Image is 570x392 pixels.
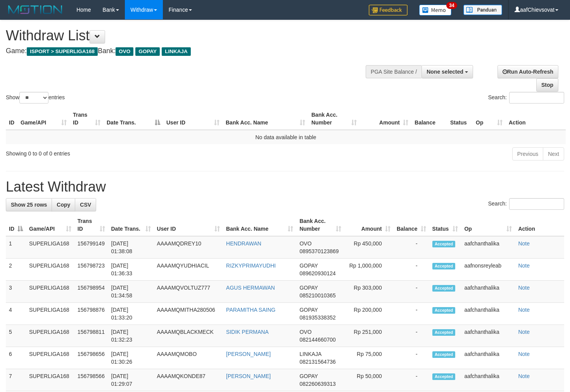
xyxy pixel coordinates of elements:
[299,359,335,365] span: Copy 082131564736 to clipboard
[299,285,318,291] span: GOPAY
[108,259,154,281] td: [DATE] 01:36:33
[344,347,394,369] td: Rp 75,000
[154,259,223,281] td: AAAAMQYUDHIACIL
[6,325,26,347] td: 5
[108,303,154,325] td: [DATE] 01:33:20
[6,108,17,130] th: ID
[394,369,429,391] td: -
[226,285,275,291] a: AGUS HERMAWAN
[74,214,108,236] th: Trans ID: activate to sort column ascending
[446,2,457,9] span: 34
[226,351,271,357] a: [PERSON_NAME]
[6,303,26,325] td: 4
[299,314,335,321] span: Copy 081935338352 to clipboard
[299,262,318,269] span: GOPAY
[299,381,335,387] span: Copy 082260639313 to clipboard
[299,292,335,299] span: Copy 085210010365 to clipboard
[344,214,394,236] th: Amount: activate to sort column ascending
[6,147,232,157] div: Showing 0 to 0 of 0 entries
[432,373,456,380] span: Accepted
[74,303,108,325] td: 156798876
[461,347,515,369] td: aafchanthalika
[461,259,515,281] td: aafnonsreyleab
[26,325,74,347] td: SUPERLIGA168
[394,281,429,303] td: -
[154,281,223,303] td: AAAAMQVOLTUZ777
[299,351,321,357] span: LINKAJA
[497,65,558,78] a: Run Auto-Refresh
[75,198,96,211] a: CSV
[344,303,394,325] td: Rp 200,000
[108,325,154,347] td: [DATE] 01:32:23
[223,108,308,130] th: Bank Acc. Name: activate to sort column ascending
[411,108,447,130] th: Balance
[6,198,52,211] a: Show 25 rows
[394,303,429,325] td: -
[344,259,394,281] td: Rp 1,000,000
[461,236,515,259] td: aafchanthalika
[394,259,429,281] td: -
[162,47,191,56] span: LINKAJA
[74,259,108,281] td: 156798723
[488,92,564,104] label: Search:
[74,347,108,369] td: 156798656
[52,198,75,211] a: Copy
[6,4,65,16] img: MOTION_logo.png
[299,248,339,254] span: Copy 0895370123869 to clipboard
[432,263,456,269] span: Accepted
[70,108,104,130] th: Trans ID: activate to sort column ascending
[518,262,530,269] a: Note
[26,369,74,391] td: SUPERLIGA168
[461,303,515,325] td: aafchanthalika
[80,202,91,208] span: CSV
[366,65,421,78] div: PGA Site Balance /
[432,329,456,336] span: Accepted
[6,92,65,104] label: Show entries
[226,262,276,269] a: RIZKYPRIMAYUDHI
[226,307,275,313] a: PARAMITHA SAING
[461,369,515,391] td: aafchanthalika
[461,325,515,347] td: aafchanthalika
[461,214,515,236] th: Op: activate to sort column ascending
[344,236,394,259] td: Rp 450,000
[26,236,74,259] td: SUPERLIGA168
[154,369,223,391] td: AAAAMQKONDE87
[518,285,530,291] a: Note
[536,78,558,92] a: Stop
[299,337,335,343] span: Copy 082144660700 to clipboard
[463,5,502,15] img: panduan.png
[506,108,566,130] th: Action
[6,369,26,391] td: 7
[429,214,461,236] th: Status: activate to sort column ascending
[154,236,223,259] td: AAAAMQDREY10
[74,281,108,303] td: 156798954
[17,108,70,130] th: Game/API: activate to sort column ascending
[299,240,311,247] span: OVO
[11,202,47,208] span: Show 25 rows
[518,373,530,379] a: Note
[308,108,360,130] th: Bank Acc. Number: activate to sort column ascending
[6,179,564,195] h1: Latest Withdraw
[135,47,160,56] span: GOPAY
[344,281,394,303] td: Rp 303,000
[26,347,74,369] td: SUPERLIGA168
[226,373,271,379] a: [PERSON_NAME]
[432,307,456,314] span: Accepted
[6,281,26,303] td: 3
[432,285,456,292] span: Accepted
[432,351,456,358] span: Accepted
[27,47,98,56] span: ISPORT > SUPERLIGA168
[488,198,564,210] label: Search:
[154,214,223,236] th: User ID: activate to sort column ascending
[6,236,26,259] td: 1
[223,214,296,236] th: Bank Acc. Name: activate to sort column ascending
[108,236,154,259] td: [DATE] 01:38:08
[6,130,566,144] td: No data available in table
[518,240,530,247] a: Note
[299,329,311,335] span: OVO
[394,347,429,369] td: -
[154,347,223,369] td: AAAAMQMOBO
[108,369,154,391] td: [DATE] 01:29:07
[116,47,133,56] span: OVO
[74,369,108,391] td: 156798566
